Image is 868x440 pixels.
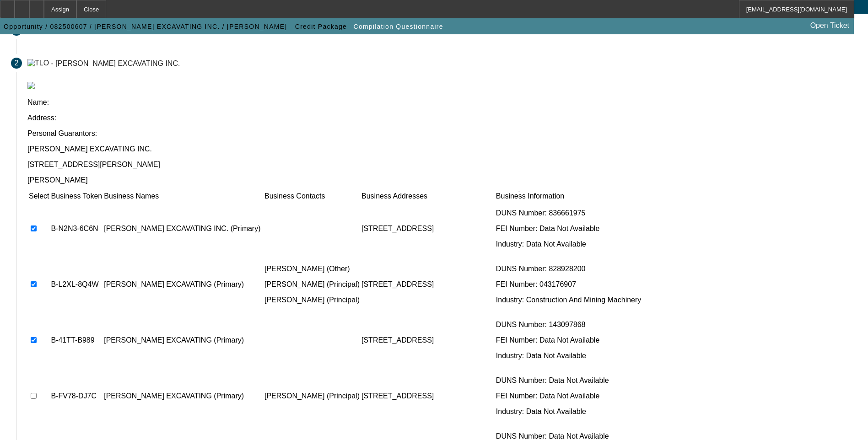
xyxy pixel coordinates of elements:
p: [STREET_ADDRESS] [361,392,494,400]
p: Name: [27,98,857,107]
td: B-L2XL-8Q4W [50,257,102,312]
p: Industry: Data Not Available [496,352,641,360]
td: Business Information [496,192,642,201]
span: Compilation Questionnaire [354,23,443,30]
td: Business Addresses [361,192,495,201]
p: [STREET_ADDRESS][PERSON_NAME] [27,161,857,169]
p: [PERSON_NAME] [27,176,857,184]
p: [STREET_ADDRESS] [361,336,494,344]
button: Compilation Questionnaire [351,18,446,35]
div: - [PERSON_NAME] EXCAVATING INC. [51,59,180,67]
td: Business Contacts [264,192,360,201]
a: Open Ticket [807,18,853,33]
td: Select [28,192,49,201]
p: FEI Number: Data Not Available [496,225,641,233]
span: 2 [15,59,19,67]
td: B-N2N3-6C6N [50,201,102,256]
p: [PERSON_NAME] EXCAVATING INC. (Primary) [104,225,263,233]
img: TLO [27,59,49,67]
p: DUNS Number: 828928200 [496,265,641,273]
p: [PERSON_NAME] EXCAVATING (Primary) [104,392,263,400]
p: [PERSON_NAME] EXCAVATING (Primary) [104,280,263,289]
p: DUNS Number: 836661975 [496,209,641,217]
td: B-FV78-DJ7C [50,369,102,424]
p: Industry: Data Not Available [496,408,641,416]
p: [PERSON_NAME] (Other) [264,265,360,273]
p: Personal Guarantors: [27,129,857,138]
p: [PERSON_NAME] EXCAVATING (Primary) [104,336,263,344]
p: Address: [27,114,857,122]
button: Credit Package [293,18,349,35]
p: [PERSON_NAME] (Principal) [264,280,360,289]
p: DUNS Number: Data Not Available [496,376,641,385]
td: Business Token [50,192,102,201]
p: Industry: Construction And Mining Machinery [496,296,641,304]
p: FEI Number: Data Not Available [496,392,641,400]
td: Business Names [103,192,263,201]
p: [STREET_ADDRESS] [361,280,494,289]
span: Opportunity / 082500607 / [PERSON_NAME] EXCAVATING INC. / [PERSON_NAME] [4,23,287,30]
p: DUNS Number: 143097868 [496,321,641,329]
p: [PERSON_NAME] EXCAVATING INC. [27,145,857,153]
p: [STREET_ADDRESS] [361,225,494,233]
p: Industry: Data Not Available [496,240,641,248]
img: tlo.png [27,82,35,89]
span: Credit Package [295,23,347,30]
td: B-41TT-B989 [50,313,102,368]
p: [PERSON_NAME] (Principal) [264,296,360,304]
p: FEI Number: 043176907 [496,280,641,289]
p: FEI Number: Data Not Available [496,336,641,344]
p: [PERSON_NAME] (Principal) [264,392,360,400]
